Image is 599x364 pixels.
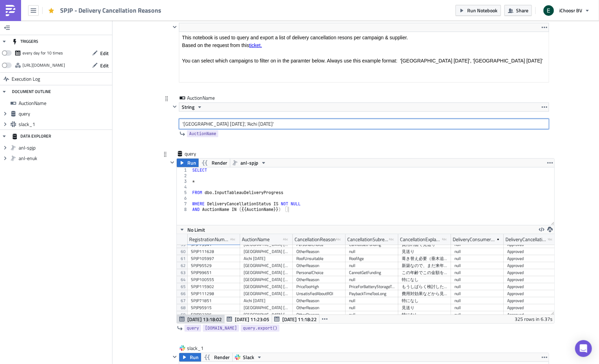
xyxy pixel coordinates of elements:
[177,167,191,173] div: 1
[455,276,500,283] div: null
[244,304,289,311] div: [GEOGRAPHIC_DATA] [DATE]
[507,269,553,276] div: Approved
[3,18,352,24] p: Delivery Cancellation reasons for Project(s) {{ AuctionName}}
[296,262,342,269] div: OtherReason
[232,353,265,362] button: Slack
[177,190,191,196] div: 5
[198,159,230,167] button: Render
[191,304,237,311] div: SPJP95915
[230,159,269,167] button: anl-spjp
[177,196,191,201] div: 6
[244,297,289,304] div: Aichi [DATE]
[185,150,213,157] span: query
[296,283,342,290] div: PriceTooHigh
[349,311,395,318] div: null
[347,234,389,245] div: CancellationSubreason
[455,290,500,297] div: null
[402,290,447,297] div: 費用対効果などから見送り
[244,311,289,318] div: [GEOGRAPHIC_DATA] [DATE]
[100,62,109,69] span: Edit
[190,353,199,362] span: Run
[170,353,179,361] button: Hide content
[296,290,342,297] div: UnsatisfiedAboutROI
[19,100,110,106] span: AuctionName
[224,315,272,323] button: [DATE] 11:23:05
[244,290,289,297] div: [GEOGRAPHIC_DATA] [DATE]
[507,297,553,304] div: Approved
[12,130,51,143] div: DATA EXPLORER
[187,226,205,233] span: No Limit
[179,353,201,362] button: Run
[539,3,594,18] button: iChoosr BV
[242,234,270,245] div: AuctionName
[349,269,395,276] div: CannotGetFunding
[507,262,553,269] div: Approved
[12,85,51,98] div: DOCUMENT OUTLINE
[455,255,500,262] div: null
[185,325,201,332] a: query
[467,7,497,14] span: Run Notebook
[349,262,395,269] div: null
[191,255,237,262] div: SPJP105997
[191,311,237,318] div: SPJP92396
[177,173,191,179] div: 2
[201,353,233,362] button: Render
[187,94,215,101] span: AuctionName
[19,145,110,151] span: anl-spjp
[455,311,500,318] div: null
[12,35,38,48] div: TRIGGERS
[349,290,395,297] div: PaybackTimeTooLong
[179,103,205,111] button: String
[60,6,162,14] span: SPJP - Delivery Cancellation Reasons
[205,325,237,332] span: [DOMAIN_NAME]
[575,340,592,357] div: Open Intercom Messenger
[191,290,237,297] div: SPJP111298
[349,304,395,311] div: null
[295,234,336,245] div: CancellationReason
[214,353,230,362] span: Render
[402,248,447,255] div: 見送り
[402,255,447,262] div: 葺き替え必要（垂木追加・野地板交換まで。既存屋根石綿含有につき処分費も高額）。金額が倍増したためNG
[189,234,230,245] div: RegistrationNumber
[191,269,237,276] div: SPJP99651
[3,3,352,8] p: SPJP
[191,297,237,304] div: SPJP71851
[402,269,447,276] div: この年齢でこの金額を買うのに一括かローンかを今決めるのは厳しい。
[455,262,500,269] div: null
[272,315,320,323] button: [DATE] 11:18:22
[505,234,548,245] div: DeliveryCancellationStatus
[244,248,289,255] div: [GEOGRAPHIC_DATA] [DATE]
[191,276,237,283] div: SPJP100555
[19,121,110,127] span: slack_1
[455,297,500,304] div: null
[189,130,216,137] span: AuctionName
[244,255,289,262] div: Aichi [DATE]
[507,283,553,290] div: Approved
[507,304,553,311] div: Approved
[244,276,289,283] div: [GEOGRAPHIC_DATA] [DATE]
[453,234,496,245] div: DeliveryConsumerCancellationExplanation
[191,283,237,290] div: SPJP115902
[516,7,528,14] span: Share
[5,5,16,16] img: PushMetrics
[22,48,63,58] div: every day for 10 times
[235,316,269,323] span: [DATE] 11:23:05
[559,7,582,14] span: iChoosr BV
[89,60,112,71] button: Edit
[296,297,342,304] div: OtherReason
[296,269,342,276] div: PersonalChoice
[212,159,227,167] span: Render
[177,225,207,234] button: No Limit
[349,248,395,255] div: null
[244,283,289,290] div: [GEOGRAPHIC_DATA] [DATE]
[187,316,222,323] span: [DATE] 13:18:02
[243,325,277,332] span: query.export()
[243,353,254,362] span: Slack
[507,255,553,262] div: Approved
[191,262,237,269] div: SPJP95529
[455,269,500,276] div: null
[349,283,395,290] div: PriceForBatteryStorageTooHigh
